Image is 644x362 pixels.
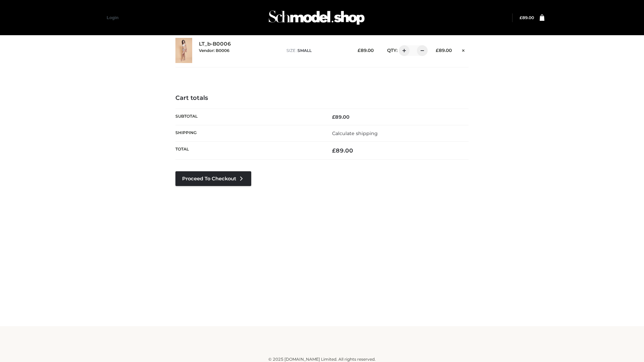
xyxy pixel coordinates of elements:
th: Subtotal [175,109,322,125]
bdi: 89.00 [520,15,534,20]
bdi: 89.00 [436,48,452,53]
span: £ [436,48,439,53]
bdi: 89.00 [332,147,353,154]
a: Remove this item [459,45,469,54]
span: £ [358,48,361,53]
a: £89.00 [520,15,534,20]
bdi: 89.00 [358,48,374,53]
img: Schmodel Admin 964 [266,4,367,31]
span: SMALL [298,48,312,53]
span: £ [332,147,336,154]
span: £ [332,114,335,120]
p: size : [286,48,347,54]
div: QTY: [380,45,425,56]
h4: Cart totals [175,95,469,102]
div: LT_b-B0006 [199,41,280,60]
th: Shipping [175,125,322,141]
a: Login [107,15,118,20]
th: Total [175,142,322,160]
span: £ [520,15,522,20]
a: Calculate shipping [332,130,378,136]
small: Vendor: B0006 [199,48,229,53]
bdi: 89.00 [332,114,350,120]
a: Proceed to Checkout [175,171,251,186]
